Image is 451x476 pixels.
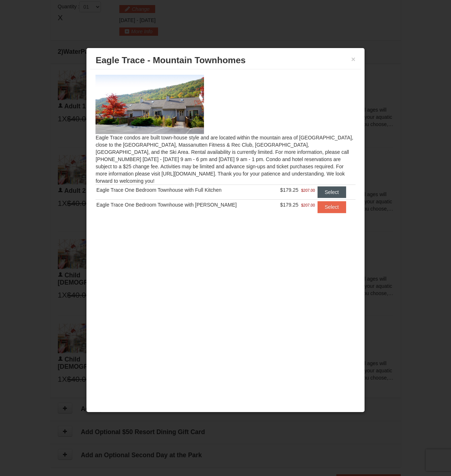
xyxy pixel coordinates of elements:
span: $179.25 [280,202,298,208]
span: $179.25 [280,187,298,193]
span: $207.00 [301,202,315,209]
button: × [351,56,356,63]
div: Eagle Trace condos are built town-house style and are located within the mountain area of [GEOGRA... [90,69,361,227]
img: 19218983-1-9b289e55.jpg [95,75,204,134]
span: $207.00 [301,187,315,194]
div: Eagle Trace One Bedroom Townhouse with [PERSON_NAME] [96,201,270,208]
span: Eagle Trace - Mountain Townhomes [95,55,246,65]
button: Select [318,201,346,213]
button: Select [318,186,346,198]
div: Eagle Trace One Bedroom Townhouse with Full Kitchen [96,186,270,194]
